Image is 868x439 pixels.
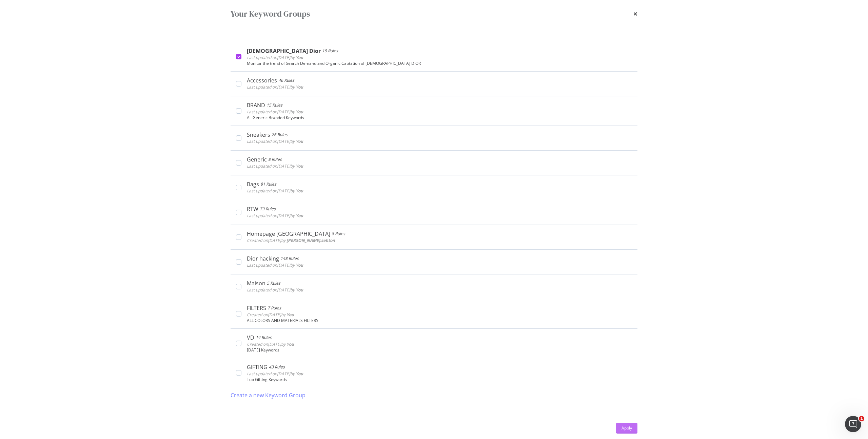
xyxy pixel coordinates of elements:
div: 46 Rules [278,77,294,84]
span: Last updated on [DATE] by [247,84,303,90]
div: [DATE] Keywords [247,348,632,352]
div: FILTERS [247,305,266,311]
span: Last updated on [DATE] by [247,163,303,169]
div: Bags [247,181,259,188]
span: Last updated on [DATE] by [247,262,303,268]
b: You [296,109,303,115]
span: Created on [DATE] by [247,237,335,243]
div: ALL COLORS AND MATERIALS FILTERS [247,318,632,323]
b: You [296,287,303,293]
button: Apply [616,423,637,434]
b: You [296,188,303,194]
b: You [296,213,303,218]
div: RTW [247,206,258,212]
div: Homepage [GEOGRAPHIC_DATA] [247,230,330,237]
span: Last updated on [DATE] by [247,55,303,60]
div: Create a new Keyword Group [231,392,305,399]
div: 26 Rules [272,131,288,138]
span: Last updated on [DATE] by [247,138,303,144]
span: 1 [859,416,864,421]
b: You [287,341,294,347]
div: Sneakers [247,131,270,138]
div: 19 Rules [322,47,338,54]
div: 148 Rules [280,255,299,262]
span: Created on [DATE] by [247,312,294,318]
div: All Generic Branded Keywords [247,115,632,120]
div: 43 Rules [269,364,285,370]
b: You [296,84,303,90]
div: Generic [247,156,267,163]
span: Last updated on [DATE] by [247,287,303,293]
b: You [287,312,294,318]
div: 81 Rules [260,181,276,188]
div: Dior hacking [247,255,279,262]
div: Your Keyword Groups [231,8,310,20]
div: BRAND [247,102,265,109]
div: Top Gifting Keywords [247,377,632,382]
div: Apply [622,425,632,431]
div: 79 Rules [260,206,276,212]
div: Maison [247,280,265,287]
div: [DEMOGRAPHIC_DATA] Dior [247,47,321,54]
div: VD [247,334,254,341]
b: You [296,262,303,268]
b: You [296,163,303,169]
b: You [296,55,303,60]
div: 8 Rules [268,156,282,163]
span: Created on [DATE] by [247,341,294,347]
div: 5 Rules [267,280,280,287]
span: Last updated on [DATE] by [247,371,303,377]
span: Last updated on [DATE] by [247,109,303,115]
div: 14 Rules [256,334,272,341]
span: Last updated on [DATE] by [247,188,303,194]
div: 8 Rules [332,230,345,237]
div: 15 Rules [267,102,282,109]
div: Monitor the trend of Search Demand and Organic Captation of [DEMOGRAPHIC_DATA] DIOR [247,61,632,66]
b: [PERSON_NAME].sebton [287,237,335,243]
iframe: Intercom live chat [845,416,861,432]
div: times [633,8,637,20]
b: You [296,138,303,144]
div: Accessories [247,77,277,84]
b: You [296,371,303,377]
button: Create a new Keyword Group [231,387,305,403]
div: GIFTING [247,364,268,370]
span: Last updated on [DATE] by [247,213,303,218]
div: 7 Rules [268,305,281,311]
